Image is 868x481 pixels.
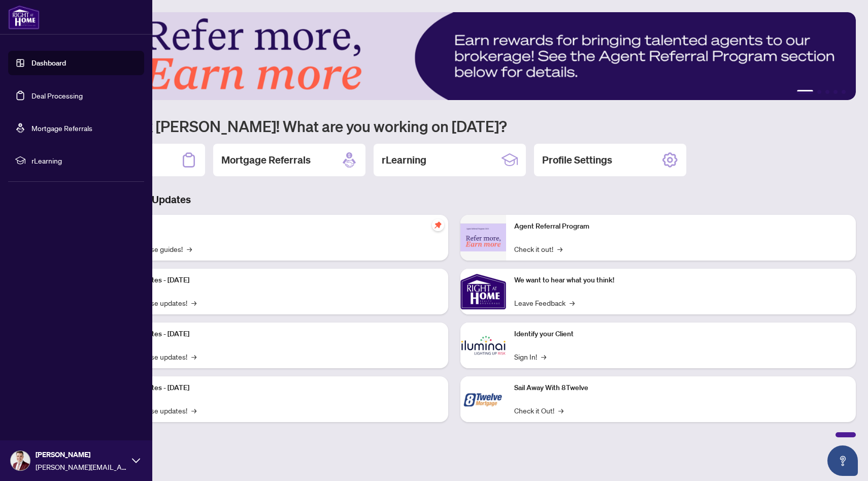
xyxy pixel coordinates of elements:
p: Agent Referral Program [514,221,848,232]
a: Leave Feedback→ [514,297,575,308]
h2: Mortgage Referrals [221,153,311,167]
span: rLearning [31,155,137,166]
a: Check it out!→ [514,243,562,254]
h2: Profile Settings [542,153,612,167]
button: Open asap [827,445,858,476]
img: Slide 0 [53,12,856,100]
button: 5 [842,90,846,94]
p: Platform Updates - [DATE] [107,329,440,340]
span: → [191,297,196,308]
button: 1 [797,90,813,94]
span: [PERSON_NAME] [36,449,127,460]
span: → [570,297,575,308]
p: We want to hear what you think! [514,275,848,286]
img: Sail Away With 8Twelve [460,376,506,422]
img: logo [8,5,40,29]
button: 3 [825,90,829,94]
h1: Welcome back [PERSON_NAME]! What are you working on [DATE]? [53,116,856,136]
span: pushpin [432,219,444,231]
p: Identify your Client [514,329,848,340]
a: Deal Processing [31,91,83,100]
span: → [541,351,546,362]
p: Sail Away With 8Twelve [514,382,848,394]
span: → [558,405,563,416]
a: Dashboard [31,58,66,68]
a: Mortgage Referrals [31,123,92,133]
p: Self-Help [107,221,440,232]
span: [PERSON_NAME][EMAIL_ADDRESS][DOMAIN_NAME] [36,461,127,472]
img: Profile Icon [11,451,30,470]
button: 2 [817,90,821,94]
span: → [191,405,196,416]
a: Sign In!→ [514,351,546,362]
img: Identify your Client [460,323,506,368]
h3: Brokerage & Industry Updates [53,193,856,207]
button: 4 [833,90,838,94]
img: We want to hear what you think! [460,269,506,314]
p: Platform Updates - [DATE] [107,275,440,286]
a: Check it Out!→ [514,405,563,416]
h2: rLearning [382,153,426,167]
span: → [557,243,562,254]
img: Agent Referral Program [460,223,506,251]
p: Platform Updates - [DATE] [107,382,440,394]
span: → [187,243,192,254]
span: → [191,351,196,362]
